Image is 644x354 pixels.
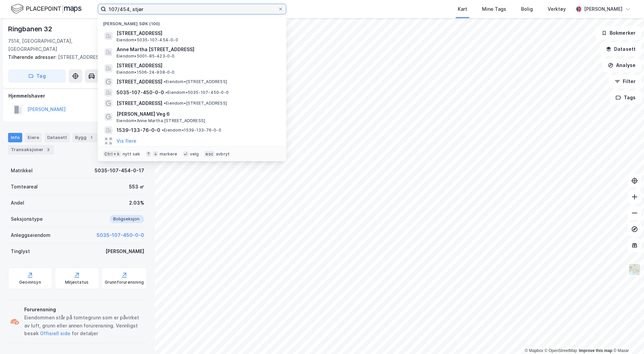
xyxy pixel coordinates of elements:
img: Z [628,263,641,276]
span: • [164,101,166,106]
div: 553 ㎡ [129,183,144,191]
div: esc [204,151,215,157]
span: Eiendom • 5035-107-454-0-0 [117,37,178,43]
div: Mine Tags [482,5,506,13]
span: Eiendom • [STREET_ADDRESS] [164,79,227,84]
span: Anne Martha [STREET_ADDRESS] [117,45,278,54]
span: Eiendom • 1506-24-938-0-0 [117,70,175,75]
span: • [165,90,167,95]
div: Bolig [521,5,533,13]
span: Eiendom • 5035-107-450-0-0 [165,90,229,95]
div: Ctrl + k [103,151,121,157]
div: Transaksjoner [8,145,54,154]
div: Hjemmelshaver [8,92,147,100]
button: Analyse [602,59,641,72]
div: Eiere [25,133,42,142]
div: [STREET_ADDRESS] [8,53,141,61]
div: Datasett [44,133,70,142]
div: Info [8,133,22,142]
span: [PERSON_NAME] Veg 6 [117,110,278,118]
div: Bygg [72,133,97,142]
div: Tinglyst [11,247,30,255]
div: Geoinnsyn [19,280,41,285]
div: [PERSON_NAME] [105,247,144,255]
a: OpenStreetMap [545,348,577,353]
button: Tag [8,69,66,83]
div: avbryt [216,151,230,157]
div: Verktøy [548,5,566,13]
div: Matrikkel [11,167,33,175]
img: logo.f888ab2527a4732fd821a326f86c7f29.svg [11,3,82,15]
div: [PERSON_NAME] søk (100) [98,16,286,28]
span: [STREET_ADDRESS] [117,99,162,107]
span: Eiendom • 5001-85-423-0-0 [117,54,175,59]
span: [STREET_ADDRESS] [117,62,278,70]
div: Tomteareal [11,183,38,191]
button: Bokmerker [596,26,641,40]
a: Improve this map [579,348,612,353]
div: markere [160,151,177,157]
div: Anleggseiendom [11,231,51,239]
button: Filter [609,75,641,88]
span: Eiendom • Anne Martha [STREET_ADDRESS] [117,118,205,123]
span: [STREET_ADDRESS] [117,29,278,37]
div: 1 [88,134,95,141]
div: nytt søk [123,151,140,157]
div: Kart [458,5,467,13]
div: 3 [45,146,52,153]
button: 5035-107-450-0-0 [97,231,144,239]
span: Tilhørende adresser: [8,54,58,60]
iframe: Chat Widget [610,322,644,354]
div: Andel [11,199,24,207]
button: Vis flere [117,137,136,145]
span: • [164,79,166,84]
div: 7514, [GEOGRAPHIC_DATA], [GEOGRAPHIC_DATA] [8,37,103,53]
button: Datasett [600,42,641,56]
div: Miljøstatus [65,280,89,285]
input: Søk på adresse, matrikkel, gårdeiere, leietakere eller personer [106,4,278,14]
span: Eiendom • 1539-133-76-0-0 [162,128,221,133]
div: velg [190,151,199,157]
div: Forurensning [24,306,144,314]
span: Eiendom • [STREET_ADDRESS] [164,101,227,106]
span: 5035-107-450-0-0 [117,88,164,97]
a: Mapbox [525,348,543,353]
span: 1539-133-76-0-0 [117,126,160,134]
div: Eiendommen står på tomtegrunn som er påvirket av luft, grunn eller annen forurensning. Vennligst ... [24,314,144,338]
button: Tags [610,91,641,104]
div: Grunnforurensning [105,280,144,285]
div: [PERSON_NAME] [584,5,622,13]
span: [STREET_ADDRESS] [117,78,162,86]
span: • [162,128,164,133]
div: 2.03% [129,199,144,207]
div: 5035-107-454-0-17 [95,167,144,175]
div: Ringbanen 32 [8,24,54,34]
div: Seksjonstype [11,215,43,223]
div: Kontrollprogram for chat [610,322,644,354]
